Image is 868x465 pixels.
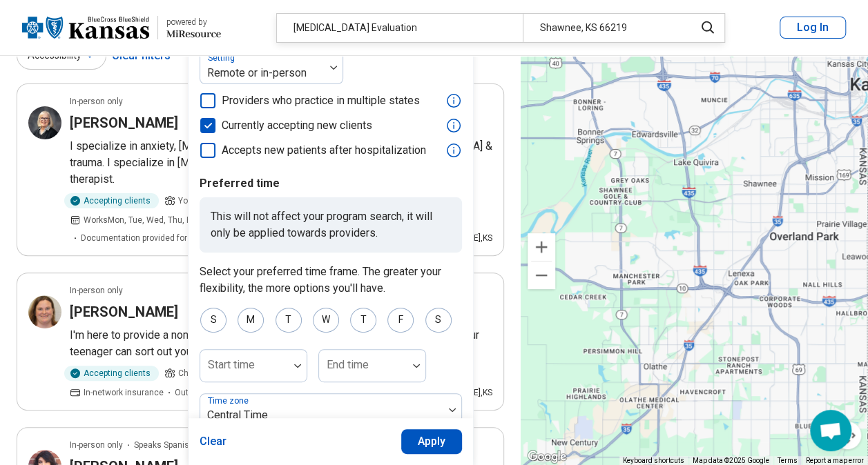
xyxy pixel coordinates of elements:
[806,457,864,464] a: Report a map error
[200,197,462,253] p: This will not affect your program search, it will only be applied towards providers.
[84,386,164,399] span: In-network insurance
[810,410,851,451] a: Open chat
[528,233,555,261] button: Zoom in
[200,308,226,333] div: S
[222,117,372,134] span: Currently accepting new clients
[70,95,123,108] p: In-person only
[178,367,331,379] span: Children under 10, Preteen, Teen, Adults
[22,11,149,44] img: Blue Cross Blue Shield Kansas
[134,439,194,451] span: Speaks Spanish
[84,214,195,226] span: Works Mon, Tue, Wed, Thu, Fri
[70,327,492,360] p: I'm here to provide a non-judgmental and caring space wherein you, your child, or your teenager c...
[401,429,463,454] button: Apply
[327,358,369,371] label: End time
[222,142,426,159] span: Accepts new patients after hospitalization
[166,16,221,28] div: powered by
[70,439,123,451] p: In-person only
[276,308,302,333] div: T
[22,11,221,44] a: Blue Cross Blue Shield Kansaspowered by
[208,53,238,63] label: Setting
[528,261,555,289] button: Zoom out
[70,113,178,132] h3: [PERSON_NAME]
[200,429,227,454] button: Clear
[222,92,420,109] span: Providers who practice in multiple states
[175,386,226,399] span: Out-of-pocket
[81,232,238,244] span: Documentation provided for patient filling
[208,358,255,371] label: Start time
[208,395,251,405] label: Time zone
[200,264,462,297] p: Select your preferred time frame. The greater your flexibility, the more options you'll have.
[238,308,264,333] div: M
[693,457,769,464] span: Map data ©2025 Google
[387,308,414,333] div: F
[778,457,798,464] a: Terms (opens in new tab)
[178,195,339,207] span: Young adults, Adults, Seniors (65 or older)
[313,308,339,333] div: W
[523,14,686,42] div: Shawnee, KS 66219
[200,175,462,192] p: Preferred time
[64,366,159,381] div: Accepting clients
[277,14,523,42] div: [MEDICAL_DATA] Evaluation
[70,284,123,297] p: In-person only
[64,193,159,208] div: Accepting clients
[350,308,376,333] div: T
[70,302,178,321] h3: [PERSON_NAME]
[780,17,846,39] button: Log In
[425,308,452,333] div: S
[70,138,492,188] p: I specialize in anxiety, [MEDICAL_DATA], grief, self-esteem issues, [MEDICAL_DATA] & trauma. I sp...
